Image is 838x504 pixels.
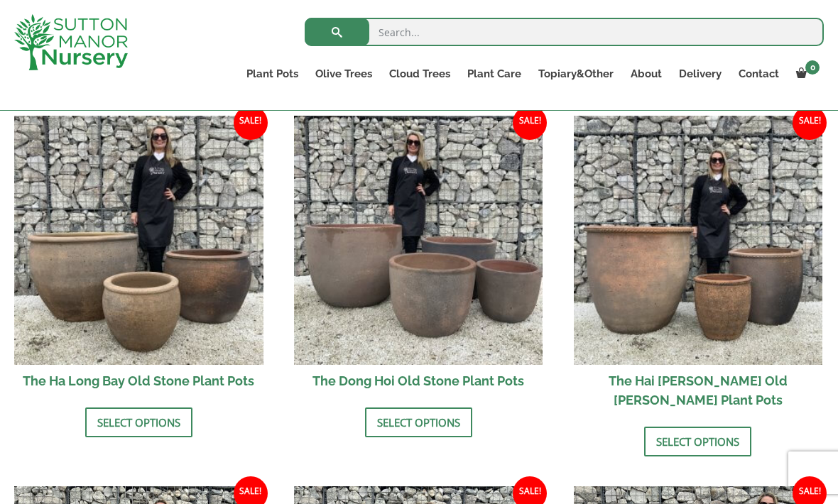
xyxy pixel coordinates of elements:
[14,365,263,397] h2: The Ha Long Bay Old Stone Plant Pots
[730,64,788,84] a: Contact
[574,365,823,416] h2: The Hai [PERSON_NAME] Old [PERSON_NAME] Plant Pots
[294,365,543,397] h2: The Dong Hoi Old Stone Plant Pots
[365,407,472,437] a: Select options for “The Dong Hoi Old Stone Plant Pots”
[788,64,824,84] a: 0
[644,427,751,456] a: Select options for “The Hai Phong Old Stone Plant Pots”
[14,116,263,397] a: Sale! The Ha Long Bay Old Stone Plant Pots
[574,116,823,416] a: Sale! The Hai [PERSON_NAME] Old [PERSON_NAME] Plant Pots
[670,64,730,84] a: Delivery
[234,106,268,140] span: Sale!
[85,407,192,437] a: Select options for “The Ha Long Bay Old Stone Plant Pots”
[513,106,547,140] span: Sale!
[294,116,543,365] img: The Dong Hoi Old Stone Plant Pots
[14,116,263,365] img: The Ha Long Bay Old Stone Plant Pots
[530,64,622,84] a: Topiary&Other
[805,60,820,75] span: 0
[294,116,543,397] a: Sale! The Dong Hoi Old Stone Plant Pots
[238,64,307,84] a: Plant Pots
[574,116,823,365] img: The Hai Phong Old Stone Plant Pots
[14,14,128,70] img: logo
[307,64,381,84] a: Olive Trees
[381,64,459,84] a: Cloud Trees
[305,18,824,46] input: Search...
[793,106,827,140] span: Sale!
[459,64,530,84] a: Plant Care
[622,64,670,84] a: About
